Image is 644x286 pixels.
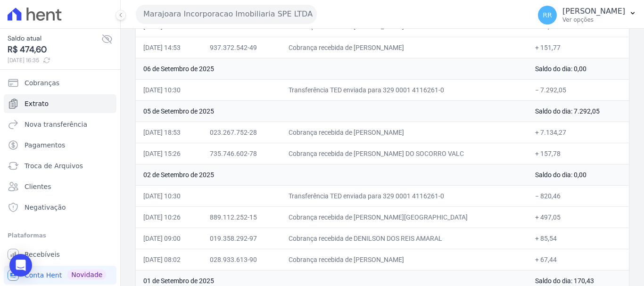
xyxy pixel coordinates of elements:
span: Conta Hent [25,270,62,280]
span: Novidade [67,270,106,280]
td: 05 de Setembro de 2025 [136,100,528,122]
td: 023.267.752-28 [202,122,281,143]
td: Saldo do dia: 7.292,05 [528,100,629,122]
td: Cobrança recebida de [PERSON_NAME] [281,249,528,270]
td: 019.358.292-97 [202,228,281,249]
span: Cobranças [25,78,59,88]
td: Cobrança recebida de DENILSON DOS REIS AMARAL [281,228,528,249]
div: Open Intercom Messenger [9,254,32,277]
div: Plataformas [8,230,113,241]
span: R$ 474,60 [8,43,101,56]
a: Troca de Arquivos [4,156,116,175]
td: Saldo do dia: 0,00 [528,164,629,185]
td: 937.372.542-49 [202,37,281,58]
td: 889.112.252-15 [202,206,281,228]
a: Negativação [4,198,116,217]
td: 06 de Setembro de 2025 [136,58,528,79]
a: Cobranças [4,74,116,92]
td: + 7.134,27 [528,122,629,143]
td: [DATE] 10:30 [136,185,202,206]
span: Extrato [25,99,49,108]
td: − 7.292,05 [528,79,629,100]
td: [DATE] 10:30 [136,79,202,100]
td: + 157,78 [528,143,629,164]
p: [PERSON_NAME] [562,7,625,16]
td: 02 de Setembro de 2025 [136,164,528,185]
button: RR [PERSON_NAME] Ver opções [530,2,644,28]
button: Marajoara Incorporacao Imobiliaria SPE LTDA [136,5,317,24]
td: [DATE] 15:26 [136,143,202,164]
td: + 85,54 [528,228,629,249]
span: Nova transferência [25,120,87,129]
span: Recebíveis [25,250,60,259]
span: Negativação [25,203,66,212]
td: 735.746.602-78 [202,143,281,164]
td: [DATE] 09:00 [136,228,202,249]
td: Cobrança recebida de [PERSON_NAME] [281,122,528,143]
td: 028.933.613-90 [202,249,281,270]
span: Clientes [25,182,51,191]
td: Cobrança recebida de [PERSON_NAME] [281,37,528,58]
span: [DATE] 16:35 [8,56,101,65]
td: + 67,44 [528,249,629,270]
td: Transferência TED enviada para 329 0001 4116261-0 [281,185,528,206]
td: + 151,77 [528,37,629,58]
a: Conta Hent Novidade [4,266,116,285]
a: Pagamentos [4,136,116,155]
p: Ver opções [562,16,625,24]
td: [DATE] 18:53 [136,122,202,143]
span: Saldo atual [8,33,101,43]
td: + 497,05 [528,206,629,228]
td: Transferência TED enviada para 329 0001 4116261-0 [281,79,528,100]
td: [DATE] 14:53 [136,37,202,58]
td: Saldo do dia: 0,00 [528,58,629,79]
a: Nova transferência [4,115,116,134]
a: Recebíveis [4,245,116,264]
td: Cobrança recebida de [PERSON_NAME] DO SOCORRO VALC [281,143,528,164]
td: − 820,46 [528,185,629,206]
td: Cobrança recebida de [PERSON_NAME][GEOGRAPHIC_DATA] [281,206,528,228]
a: Extrato [4,94,116,113]
span: Pagamentos [25,140,65,150]
span: RR [543,12,552,18]
span: Troca de Arquivos [25,161,83,171]
a: Clientes [4,177,116,196]
td: [DATE] 08:02 [136,249,202,270]
td: [DATE] 10:26 [136,206,202,228]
